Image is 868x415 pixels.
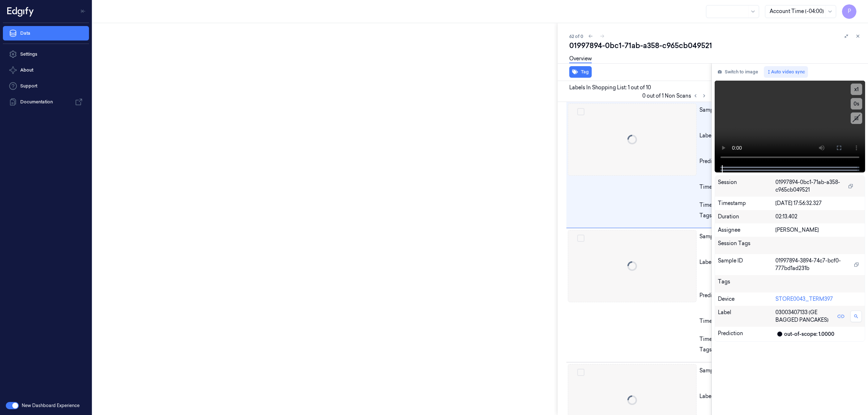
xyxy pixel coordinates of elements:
button: Auto video sync [764,66,808,78]
a: Settings [3,47,89,61]
div: Timestamp (-04:00) [699,317,746,333]
div: Assignee [718,226,775,234]
div: STORE0043_TERM397 [775,295,862,303]
div: Label [699,132,746,155]
div: Sample ID [718,257,775,272]
div: Prediction [699,292,746,315]
div: Session Tags [718,240,775,251]
span: Labels In Shopping List: 1 out of 10 [569,84,651,91]
div: Prediction [699,158,746,180]
div: Sample ID [699,233,746,256]
div: Prediction [718,330,775,338]
button: x1 [851,84,862,95]
div: Label [718,309,775,324]
div: Tags [699,346,746,358]
button: Select row [577,235,584,242]
a: Documentation [3,95,89,109]
span: 01997894-0bc1-71ab-a358-c965cb049521 [775,179,844,194]
button: 0s [851,98,862,110]
a: Overview [569,55,592,63]
button: Tag [569,66,592,78]
div: Session [718,179,775,194]
div: out-of-scope: 1.0000 [784,330,834,338]
button: P [842,4,856,19]
div: 02:13.402 [775,213,862,221]
span: 03003407133 (GE BAGGED PANCAKES) [775,309,831,324]
button: Select row [577,369,584,376]
div: Sample ID [699,367,746,390]
div: Label [699,258,746,289]
div: Tags [718,278,775,290]
button: Select row [577,108,584,115]
div: [DATE] 17:56:32.327 [775,200,862,207]
button: About [3,63,89,77]
a: Support [3,79,89,93]
div: Sample ID [699,106,746,129]
a: Data [3,26,89,40]
div: 01997894-0bc1-71ab-a358-c965cb049521 [569,40,862,51]
div: Device [718,295,775,303]
div: Duration [718,213,775,221]
span: 01997894-3894-74c7-bcf0-777bd1ad231b [775,257,850,272]
div: Time in Session [699,335,746,343]
button: Switch to image [715,66,761,78]
div: Timestamp [718,200,775,207]
button: Toggle Navigation [77,5,89,17]
div: Timestamp (-04:00) [699,183,746,198]
div: Time in Session [699,201,746,209]
div: [PERSON_NAME] [775,226,862,234]
div: Tags [699,212,746,223]
span: 62 of 0 [569,33,583,39]
span: 0 out of 1 Non Scans [642,91,709,100]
